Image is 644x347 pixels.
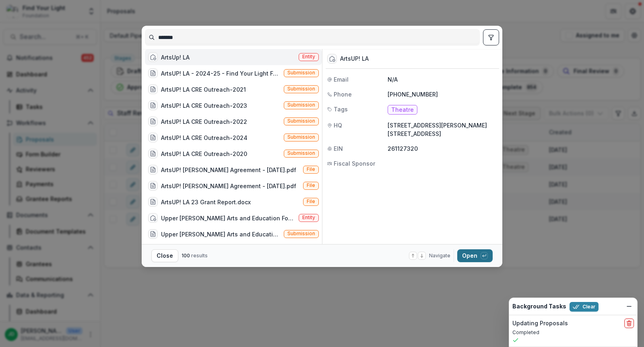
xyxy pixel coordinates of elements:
button: toggle filters [483,29,499,45]
div: ArtsUP! [PERSON_NAME] Agreement - [DATE].pdf [161,182,296,190]
span: Tags [334,105,348,113]
span: File [307,166,315,172]
h2: Updating Proposals [512,320,568,327]
div: ArtsUP! LA CRE Outreach-2020 [161,150,247,158]
span: Fiscal Sponsor [334,159,375,168]
button: delete [624,318,634,328]
span: File [307,183,315,188]
div: Upper [PERSON_NAME] Arts and Education Foundation [161,214,295,222]
span: Email [334,75,349,84]
span: Submission [287,150,315,156]
span: Submission [287,86,315,92]
span: Submission [287,118,315,124]
span: File [307,199,315,204]
button: Close [151,249,178,262]
button: Clear [570,302,599,312]
span: Entity [302,215,315,220]
div: ArtsUp! LA [161,53,190,62]
span: results [191,253,208,259]
span: Navigate [429,252,450,259]
p: [PHONE_NUMBER] [388,90,497,99]
div: Upper [PERSON_NAME] Arts and Education Foundation Inc. - 2024 - FYL General Grant Application [161,230,281,238]
div: ArtsUP! LA 23 Grant Report.docx [161,198,251,206]
p: 261127320 [388,144,497,153]
div: ArtsUP! LA CRE Outreach-2021 [161,85,246,94]
div: ArtsUP! LA [340,55,369,62]
span: Entity [302,54,315,60]
p: N/A [388,75,497,84]
span: Theatre [391,107,414,113]
div: ArtsUP! [PERSON_NAME] Agreement - [DATE].pdf [161,166,296,174]
button: Open [457,249,493,262]
span: Submission [287,70,315,76]
span: Phone [334,90,352,99]
span: Submission [287,102,315,108]
span: Submission [287,231,315,236]
h2: Background Tasks [512,303,566,310]
div: ArtsUP! LA CRE Outreach-2023 [161,101,247,110]
span: EIN [334,144,343,153]
span: HQ [334,121,342,129]
button: Dismiss [624,302,634,311]
span: Submission [287,134,315,140]
span: 100 [182,253,190,259]
div: ArtsUP! LA CRE Outreach-2024 [161,133,248,142]
div: ArtsUP! LA CRE Outreach-2022 [161,117,247,126]
p: Completed [512,329,634,336]
div: ArtsUP! LA - 2024-25 - Find Your Light Foundation Request for Proposal [161,69,281,78]
p: [STREET_ADDRESS][PERSON_NAME] [STREET_ADDRESS] [388,121,497,138]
